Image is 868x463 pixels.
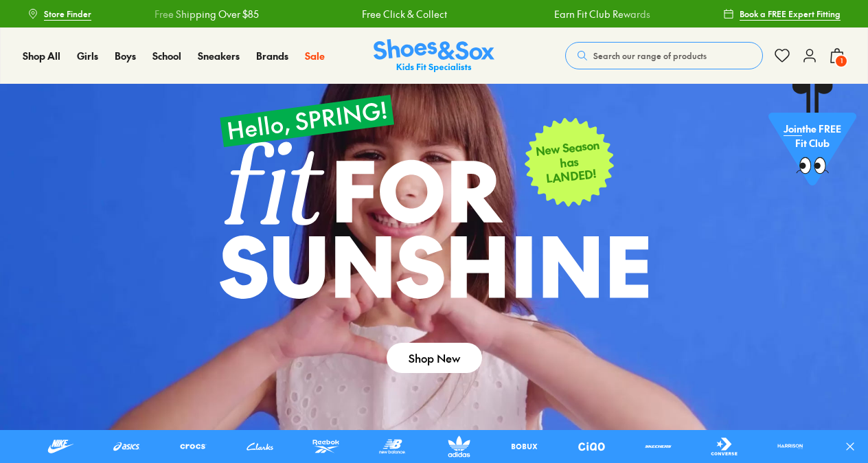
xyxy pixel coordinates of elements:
img: SNS_Logo_Responsive.svg [374,39,494,73]
a: Shop All [23,49,60,63]
a: Shoes & Sox [374,39,494,73]
a: Sneakers [198,49,240,63]
a: Free Click & Collect [361,7,446,21]
a: Store Finder [27,1,91,26]
a: School [152,49,181,63]
p: the FREE Fit Club [768,111,856,161]
button: Search our range of products [565,42,763,69]
a: Shop New [387,343,482,373]
span: Join [784,122,802,135]
span: Search our range of products [593,49,707,62]
button: 1 [829,41,845,71]
span: Book a FREE Expert Fitting [740,8,841,20]
a: Free Shipping Over $85 [153,7,258,21]
a: Earn Fit Club Rewards [553,7,649,21]
span: 1 [834,54,848,68]
a: Sale [305,49,325,63]
a: Boys [115,49,136,63]
a: Girls [77,49,98,63]
span: Store Finder [44,8,91,20]
a: Jointhe FREE Fit Club [768,83,856,193]
a: Book a FREE Expert Fitting [723,1,841,26]
a: Brands [256,49,288,63]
